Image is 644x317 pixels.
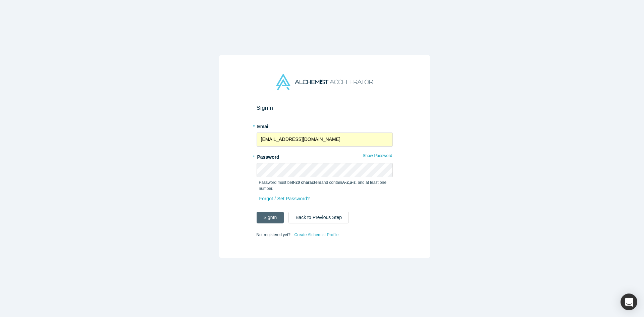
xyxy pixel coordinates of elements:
[257,104,393,111] h2: Sign In
[257,151,393,161] label: Password
[257,232,290,237] span: Not registered yet?
[292,180,321,185] strong: 8-20 characters
[276,74,373,90] img: Alchemist Accelerator Logo
[294,230,339,239] a: Create Alchemist Profile
[350,180,356,185] strong: a-z
[257,212,284,223] button: SignIn
[362,151,392,160] button: Show Password
[257,121,393,130] label: Email
[342,180,349,185] strong: A-Z
[259,193,310,205] a: Forgot / Set Password?
[259,179,390,192] p: Password must be and contain , , and at least one number.
[288,212,349,223] button: Back to Previous Step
